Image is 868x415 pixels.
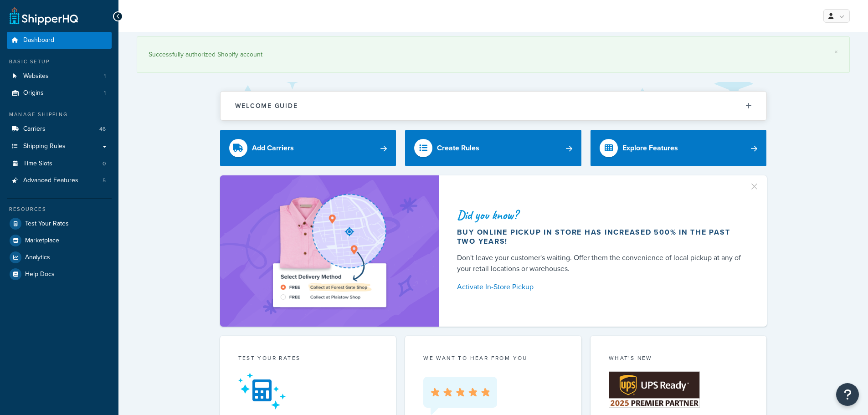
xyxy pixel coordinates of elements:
button: Open Resource Center [836,383,859,406]
a: Advanced Features5 [7,172,112,189]
div: Test your rates [238,354,378,364]
p: we want to hear from you [423,354,563,362]
a: Dashboard [7,32,112,49]
span: Websites [23,72,49,80]
span: 46 [99,125,106,133]
span: Time Slots [23,160,52,168]
a: Shipping Rules [7,138,112,155]
span: Advanced Features [23,177,78,184]
button: Welcome Guide [221,92,766,120]
a: Websites1 [7,68,112,85]
div: Successfully authorized Shopify account [149,48,838,61]
div: What's New [609,354,749,364]
h2: Welcome Guide [235,102,298,109]
div: Buy online pickup in store has increased 500% in the past two years! [457,228,745,246]
a: Analytics [7,249,112,266]
div: Add Carriers [252,142,294,154]
span: Shipping Rules [23,143,66,150]
li: Origins [7,85,112,102]
a: Test Your Rates [7,215,112,232]
div: Manage Shipping [7,111,112,118]
div: Resources [7,205,112,213]
a: × [834,48,838,56]
span: Origins [23,89,44,97]
a: Add Carriers [220,130,396,166]
a: Time Slots0 [7,155,112,172]
li: Time Slots [7,155,112,172]
span: 1 [104,89,106,97]
a: Explore Features [591,130,767,166]
a: Origins1 [7,85,112,102]
span: Marketplace [25,237,59,245]
div: Create Rules [437,142,479,154]
span: 1 [104,72,106,80]
li: Websites [7,68,112,85]
span: Analytics [25,254,50,261]
a: Marketplace [7,232,112,249]
span: 0 [103,160,106,168]
span: 5 [103,177,106,184]
li: Advanced Features [7,172,112,189]
div: Explore Features [622,142,678,154]
div: Did you know? [457,209,745,221]
div: Don't leave your customer's waiting. Offer them the convenience of local pickup at any of your re... [457,252,745,274]
a: Carriers46 [7,121,112,138]
a: Help Docs [7,266,112,282]
span: Help Docs [25,271,55,278]
div: Basic Setup [7,58,112,66]
a: Create Rules [405,130,581,166]
span: Test Your Rates [25,220,69,228]
a: Activate In-Store Pickup [457,281,745,293]
span: Carriers [23,125,46,133]
span: Dashboard [23,36,54,44]
li: Carriers [7,121,112,138]
img: ad-shirt-map-b0359fc47e01cab431d101c4b569394f6a03f54285957d908178d52f29eb9668.png [247,189,412,313]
